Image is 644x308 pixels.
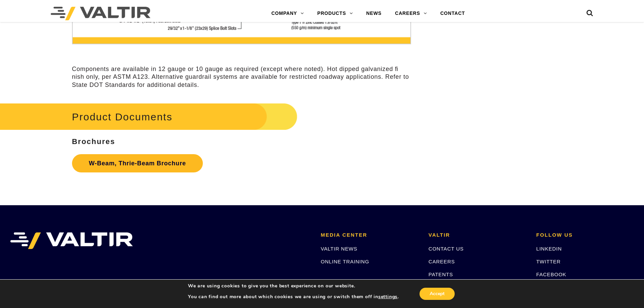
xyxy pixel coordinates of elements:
a: NEWS [359,7,388,20]
button: Accept [420,288,455,300]
img: VALTIR [10,232,133,249]
a: CONTACT [433,7,472,20]
a: VALTIR NEWS [321,246,357,252]
a: CAREERS [429,259,455,264]
a: W-Beam, Thrie-Beam Brochure [72,154,203,172]
p: We are using cookies to give you the best experience on our website. [188,283,399,289]
img: Valtir [51,7,150,20]
a: PRODUCTS [311,7,360,20]
a: FACEBOOK [536,271,566,277]
a: COMPANY [265,7,311,20]
a: LINKEDIN [536,246,562,252]
a: ONLINE TRAINING [321,259,369,264]
p: Components are available in 12 gauge or 10 gauge as required (except where noted). Hot dipped gal... [72,65,411,89]
p: You can find out more about which cookies we are using or switch them off in . [188,294,399,300]
strong: Brochures [72,137,115,146]
a: TWITTER [536,259,560,264]
a: CAREERS [388,7,434,20]
button: settings [378,294,398,300]
h2: MEDIA CENTER [321,232,419,238]
h2: FOLLOW US [536,232,634,238]
a: PATENTS [429,271,453,277]
h2: VALTIR [429,232,526,238]
a: CONTACT US [429,246,464,252]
